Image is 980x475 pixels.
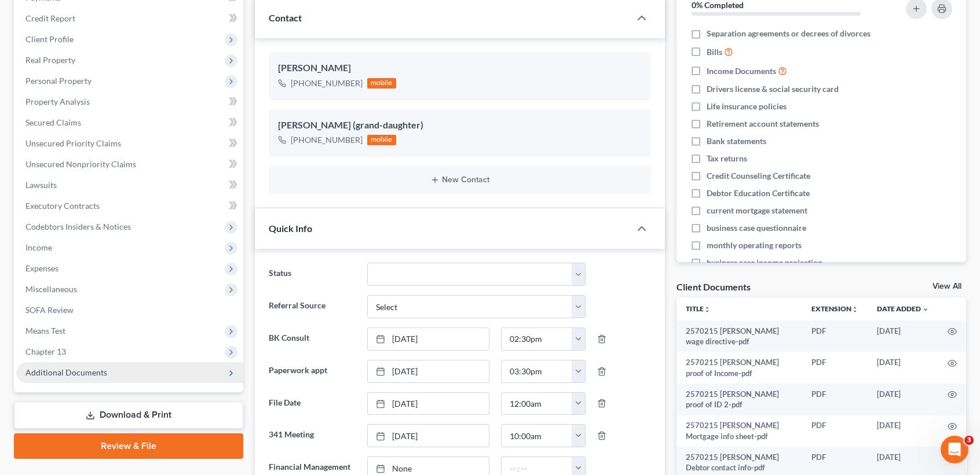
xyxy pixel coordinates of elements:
[25,263,58,273] span: Expenses
[802,415,868,447] td: PDF
[367,135,396,145] div: mobile
[502,425,572,447] input: -- : --
[811,304,858,313] a: Extensionunfold_more
[25,76,92,86] span: Personal Property
[922,306,929,313] i: expand_more
[964,436,974,445] span: 3
[707,205,807,216] span: current mortgage statement
[686,304,711,313] a: Titleunfold_more
[707,118,819,130] span: Retirement account statements
[25,222,131,231] span: Codebtors Insiders & Notices
[25,159,136,169] span: Unsecured Nonpriority Claims
[802,352,868,384] td: PDF
[25,13,75,23] span: Credit Report
[25,367,107,377] span: Additional Documents
[291,134,363,146] div: [PHONE_NUMBER]
[278,119,642,132] div: [PERSON_NAME] (grand-daughter)
[707,83,839,95] span: Drivers license & social security card
[25,138,121,148] span: Unsecured Priority Claims
[25,242,52,252] span: Income
[868,415,938,447] td: [DATE]
[707,101,787,112] span: Life insurance policies
[368,360,489,382] a: [DATE]
[707,28,871,39] span: Separation agreements or decrees of divorces
[868,384,938,415] td: [DATE]
[707,46,722,58] span: Bills
[677,321,802,352] td: 2570215 [PERSON_NAME] wage directive-pdf
[16,300,243,321] a: SOFA Review
[941,436,968,463] iframe: Intercom live chat
[707,257,822,268] span: business case income projection
[25,117,81,127] span: Secured Claims
[367,78,396,89] div: mobile
[368,393,489,415] a: [DATE]
[368,425,489,447] a: [DATE]
[14,402,243,429] a: Download & Print
[877,304,929,313] a: Date Added expand_more
[368,328,489,350] a: [DATE]
[263,263,361,286] label: Status
[677,281,751,293] div: Client Documents
[802,321,868,352] td: PDF
[25,284,77,294] span: Miscellaneous
[278,175,642,185] button: New Contact
[25,180,57,190] span: Lawsuits
[707,170,810,182] span: Credit Counseling Certificate
[263,392,361,415] label: File Date
[933,282,961,290] a: View All
[16,133,243,154] a: Unsecured Priority Claims
[502,360,572,382] input: -- : --
[291,78,363,89] div: [PHONE_NUMBER]
[263,295,361,318] label: Referral Source
[25,201,100,211] span: Executory Contracts
[677,415,802,447] td: 2570215 [PERSON_NAME] Mortgage info sheet-pdf
[707,153,747,164] span: Tax returns
[707,65,776,77] span: Income Documents
[707,135,766,147] span: Bank statements
[16,175,243,196] a: Lawsuits
[16,196,243,216] a: Executory Contracts
[802,384,868,415] td: PDF
[16,112,243,133] a: Secured Claims
[502,328,572,350] input: -- : --
[707,240,802,251] span: monthly operating reports
[851,306,858,313] i: unfold_more
[677,352,802,384] td: 2570215 [PERSON_NAME] proof of Income-pdf
[704,306,711,313] i: unfold_more
[25,97,90,106] span: Property Analysis
[263,327,361,351] label: BK Consult
[25,34,74,44] span: Client Profile
[25,55,75,65] span: Real Property
[14,433,243,459] a: Review & File
[25,326,65,336] span: Means Test
[263,360,361,383] label: Paperwork appt
[502,393,572,415] input: -- : --
[263,424,361,447] label: 341 Meeting
[16,154,243,175] a: Unsecured Nonpriority Claims
[868,352,938,384] td: [DATE]
[269,223,312,234] span: Quick Info
[677,384,802,415] td: 2570215 [PERSON_NAME] proof of ID 2-pdf
[868,321,938,352] td: [DATE]
[707,187,810,199] span: Debtor Education Certificate
[269,12,302,23] span: Contact
[707,222,806,234] span: business case questionnaire
[25,347,66,356] span: Chapter 13
[25,305,74,315] span: SOFA Review
[16,91,243,112] a: Property Analysis
[278,61,642,75] div: [PERSON_NAME]
[16,8,243,29] a: Credit Report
